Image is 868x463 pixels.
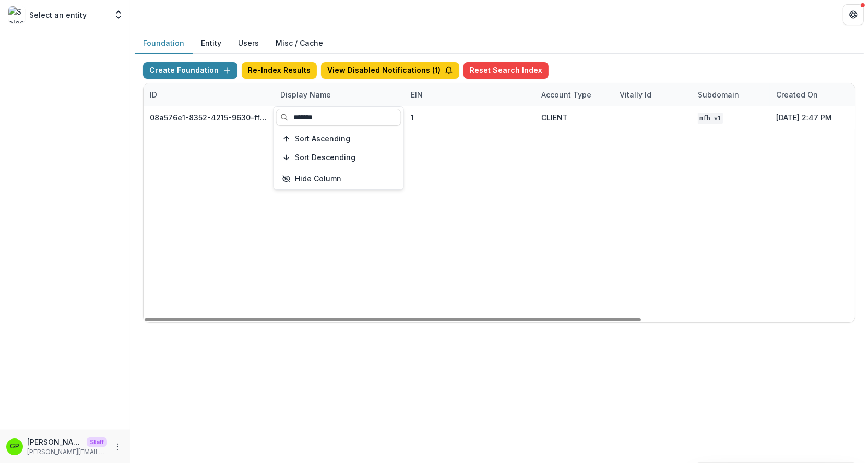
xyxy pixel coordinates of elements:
[274,89,337,100] div: Display Name
[242,62,317,79] button: Re-Index Results
[405,83,535,106] div: EIN
[463,62,549,79] button: Reset Search Index
[613,89,658,100] div: Vitally Id
[692,83,770,106] div: Subdomain
[770,89,824,100] div: Created on
[295,135,350,143] span: Sort Ascending
[541,112,568,123] div: CLIENT
[230,33,267,54] button: Users
[535,83,613,106] div: Account Type
[144,83,274,106] div: ID
[276,170,401,187] button: Hide Column
[535,89,598,100] div: Account Type
[111,4,126,25] button: Open entity switcher
[27,436,82,447] p: [PERSON_NAME]
[405,89,429,100] div: EIN
[143,62,237,79] button: Create Foundation
[150,112,268,123] div: 08a576e1-8352-4215-9630-ff0d35d85970
[843,4,864,25] button: Get Help
[613,83,692,106] div: Vitally Id
[274,83,405,106] div: Display Name
[111,441,124,453] button: More
[276,130,401,147] button: Sort Ascending
[295,153,355,162] span: Sort Descending
[8,6,25,23] img: Select an entity
[276,149,401,166] button: Sort Descending
[193,33,230,54] button: Entity
[29,9,87,20] p: Select an entity
[692,89,745,100] div: Subdomain
[10,443,19,450] div: Griffin perry
[698,113,723,124] code: MFH V1
[144,89,163,100] div: ID
[27,447,107,457] p: [PERSON_NAME][EMAIL_ADDRESS][DOMAIN_NAME]
[135,33,193,54] button: Foundation
[321,62,459,79] button: View Disabled Notifications (1)
[87,437,107,447] p: Staff
[411,112,414,123] div: 1
[267,33,331,54] button: Misc / Cache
